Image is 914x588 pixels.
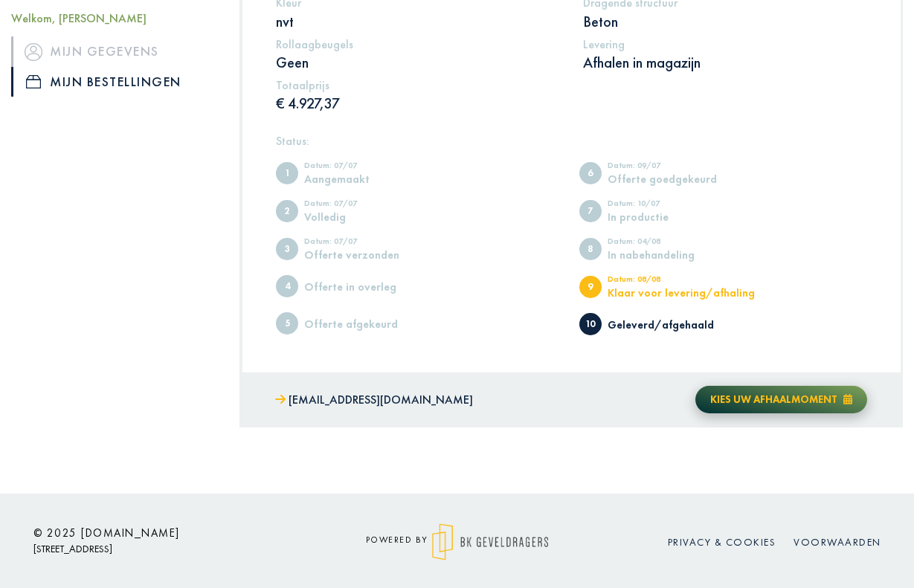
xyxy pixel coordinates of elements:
div: Datum: 07/07 [304,161,427,173]
div: Datum: 09/07 [608,161,730,173]
p: Geen [276,53,560,72]
p: € 4.927,37 [276,94,560,113]
span: Offerte verzonden [276,238,298,260]
span: Offerte afgekeurd [276,312,298,335]
div: Datum: 10/07 [608,199,730,211]
div: Offerte in overleg [304,281,427,292]
span: Aangemaakt [276,162,298,184]
a: [EMAIL_ADDRESS][DOMAIN_NAME] [275,390,473,411]
div: In nabehandeling [608,249,730,260]
span: Offerte goedgekeurd [579,162,602,184]
div: Geleverd/afgehaald [608,319,730,330]
span: Offerte in overleg [276,275,298,297]
div: Datum: 07/07 [304,199,427,211]
h5: Welkom, [PERSON_NAME] [11,11,217,25]
span: Volledig [276,200,298,222]
div: Datum: 07/07 [304,237,427,249]
a: iconMijn bestellingen [11,67,217,97]
div: Offerte verzonden [304,249,427,260]
h5: Levering [583,37,867,51]
h5: Status: [276,134,867,148]
div: Aangemaakt [304,173,427,184]
div: Datum: 04/08 [608,237,730,249]
div: Volledig [304,211,427,222]
div: Offerte goedgekeurd [608,173,730,184]
a: Voorwaarden [794,535,881,549]
div: powered by [324,523,591,560]
img: icon [26,75,41,88]
span: Geleverd/afgehaald [579,313,602,335]
span: Kies uw afhaalmoment [710,392,837,406]
div: Offerte afgekeurd [304,318,427,329]
span: In nabehandeling [579,238,602,260]
span: Klaar voor levering/afhaling [579,276,602,298]
p: nvt [276,12,560,31]
div: In productie [608,211,730,222]
span: In productie [579,200,602,222]
div: Datum: 08/08 [608,275,755,287]
a: iconMijn gegevens [11,36,217,66]
img: icon [25,42,42,60]
h6: © 2025 [DOMAIN_NAME] [33,526,301,540]
h5: Rollaagbeugels [276,37,560,51]
p: Beton [583,12,867,31]
p: [STREET_ADDRESS] [33,540,301,558]
p: Afhalen in magazijn [583,53,867,72]
div: Klaar voor levering/afhaling [608,287,755,298]
h5: Totaalprijs [276,78,560,92]
button: Kies uw afhaalmoment [695,386,867,413]
img: logo [432,523,549,560]
a: Privacy & cookies [668,535,776,549]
